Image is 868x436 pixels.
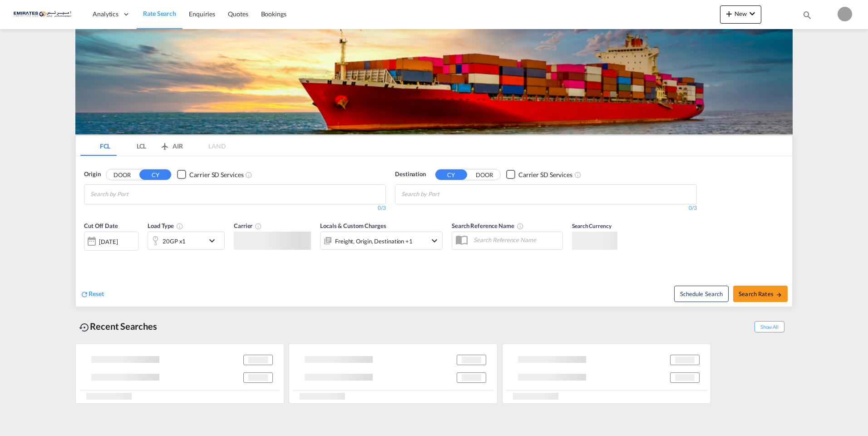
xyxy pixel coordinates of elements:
[720,5,761,24] button: icon-plus 400-fgNewicon-chevron-down
[755,321,784,332] span: Show All
[435,169,467,180] button: CY
[75,29,793,134] img: LCL+%26+FCL+BACKGROUND.png
[724,10,758,17] span: New
[574,171,582,178] md-icon: Unchecked: Search for CY (Container Yard) services for all selected carriers.Checked : Search for...
[818,6,833,22] span: Help
[747,8,758,19] md-icon: icon-chevron-down
[159,141,170,148] md-icon: icon-airplane
[84,232,138,251] div: [DATE]
[89,290,104,297] span: Reset
[572,223,612,229] span: Search Currency
[320,222,386,229] span: Locals & Custom Charges
[818,6,838,23] div: Help
[84,170,100,179] span: Origin
[106,169,138,180] button: DOOR
[517,223,524,230] md-icon: Your search will be saved by the below given name
[674,286,729,302] button: Note: By default Schedule search will only considerorigin ports, destination ports and cut off da...
[335,235,413,248] div: Freight Origin Destination Factory Stuffing
[177,170,243,179] md-checkbox: Checkbox No Ink
[90,187,177,202] input: Chips input.
[84,222,118,229] span: Cut Off Date
[401,187,488,202] input: Chips input.
[802,10,812,24] div: icon-magnify
[395,204,697,212] div: 0/3
[93,10,118,19] span: Analytics
[84,250,91,262] md-datepicker: Select
[739,290,782,297] span: Search Rates
[506,170,572,179] md-checkbox: Checkbox No Ink
[429,235,440,246] md-icon: icon-chevron-down
[189,10,215,18] span: Enquiries
[117,136,153,156] md-tab-item: LCL
[80,136,226,156] md-pagination-wrapper: Use the left and right arrow keys to navigate between tabs
[469,233,562,247] input: Search Reference Name
[255,223,262,230] md-icon: The selected Trucker/Carrierwill be displayed in the rate results If the rates are from another f...
[80,290,89,298] md-icon: icon-refresh
[518,170,572,179] div: Carrier SD Services
[776,292,782,298] md-icon: icon-arrow-right
[143,10,176,17] span: Rate Search
[228,10,248,18] span: Quotes
[400,185,491,202] md-chips-wrap: Chips container with autocompletion. Enter the text area, type text to search, and then use the u...
[80,136,117,156] md-tab-item: FCL
[469,169,500,180] button: DOOR
[89,185,180,202] md-chips-wrap: Chips container with autocompletion. Enter the text area, type text to search, and then use the u...
[75,316,161,337] div: Recent Searches
[99,238,118,246] div: [DATE]
[153,136,189,156] md-tab-item: AIR
[245,171,252,178] md-icon: Unchecked: Search for CY (Container Yard) services for all selected carriers.Checked : Search for...
[80,289,104,299] div: icon-refreshReset
[261,10,286,18] span: Bookings
[163,235,186,248] div: 20GP x1
[724,8,735,19] md-icon: icon-plus 400-fg
[802,10,812,20] md-icon: icon-magnify
[148,222,183,229] span: Load Type
[79,322,90,333] md-icon: icon-backup-restore
[14,4,75,25] img: c67187802a5a11ec94275b5db69a26e6.png
[76,156,792,307] div: OriginDOOR CY Checkbox No InkUnchecked: Search for CY (Container Yard) services for all selected ...
[234,222,262,229] span: Carrier
[452,222,524,229] span: Search Reference Name
[733,286,788,302] button: Search Ratesicon-arrow-right
[320,232,443,250] div: Freight Origin Destination Factory Stuffingicon-chevron-down
[139,169,171,180] button: CY
[395,170,426,179] span: Destination
[176,223,183,230] md-icon: icon-information-outline
[148,232,225,250] div: 20GP x1icon-chevron-down
[207,235,222,246] md-icon: icon-chevron-down
[84,204,386,212] div: 0/3
[189,170,243,179] div: Carrier SD Services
